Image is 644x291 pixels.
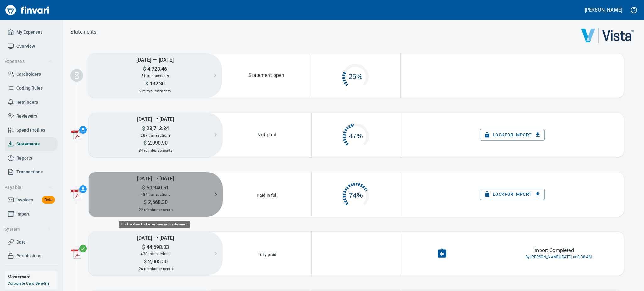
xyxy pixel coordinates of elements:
span: 484 transactions [141,192,170,197]
p: Statements [70,28,97,36]
p: Paid in full [255,190,279,198]
img: adobe-pdf-icon.png [71,130,81,140]
button: 74% [312,176,401,212]
button: Lockfor Import [480,129,545,141]
button: [DATE] ⭢ [DATE]$50,340.51484 transactions$2,568.3022 reimbursements [89,172,223,217]
span: 44,598.83 [145,244,169,250]
h6: Mastercard [8,273,58,280]
span: System [4,225,52,233]
button: Undo Import Completion [433,244,451,263]
img: adobe-pdf-icon.png [71,189,81,199]
span: Coding Rules [16,84,43,92]
p: Fully paid [256,250,279,258]
span: 2,090.90 [147,140,168,146]
span: Payable [4,184,52,191]
span: Statements [16,140,40,148]
span: Data [16,238,26,246]
a: Corporate Card Benefits [8,281,49,286]
img: vista.png [581,28,634,43]
span: 4,728.46 [146,66,167,72]
button: [DATE] ⭢ [DATE]$28,713.84287 transactions$2,090.9034 reimbursements [89,113,223,157]
a: Reminders [5,95,58,109]
span: $ [145,81,148,87]
div: 13 of 51 complete. Click to open reminders. [311,57,400,94]
div: 357 of 484 complete. Click to open reminders. [312,176,401,212]
span: Spend Profiles [16,126,45,134]
span: Overview [16,42,35,50]
button: System [2,223,54,235]
a: Reviewers [5,109,58,123]
span: 132.30 [148,81,165,87]
span: 50,340.51 [145,185,169,191]
span: $ [142,244,145,250]
span: Invoices [16,196,33,204]
span: 2,568.30 [147,199,168,205]
button: [DATE] ⭢ [DATE]$4,728.4651 transactions$132.302 reimbursements [88,53,222,98]
button: [PERSON_NAME] [583,5,624,15]
span: 22 reimbursements [139,208,173,212]
h5: [DATE] ⭢ [DATE] [89,172,223,184]
p: Import Completed [533,247,574,254]
span: Permissions [16,252,41,260]
a: Permissions [5,249,58,263]
a: Spend Profiles [5,123,58,137]
a: Cardholders [5,67,58,81]
h5: [DATE] ⭢ [DATE] [89,232,223,244]
span: Transactions [16,168,43,176]
button: Lockfor Import [480,189,545,200]
button: Payable [2,182,54,193]
a: Coding Rules [5,81,58,95]
h5: [DATE] ⭢ [DATE] [89,113,223,125]
span: 2 reimbursements [139,89,171,93]
p: Statement open [248,72,284,79]
a: Overview [5,39,58,53]
span: $ [142,125,145,131]
span: 34 reimbursements [139,148,173,153]
a: Transactions [5,165,58,179]
button: 25% [311,57,400,94]
span: 28,713.84 [145,125,169,131]
nav: breadcrumb [70,28,97,36]
a: Data [5,235,58,249]
span: $ [144,259,147,265]
img: adobe-pdf-icon.png [71,249,81,259]
span: $ [144,140,147,146]
span: Reminders [16,98,38,106]
span: $ [144,199,147,205]
div: 136 of 287 complete. Click to open reminders. [312,117,401,153]
span: 51 transactions [141,74,169,78]
h5: [DATE] ⭢ [DATE] [88,53,222,66]
span: By [PERSON_NAME], [DATE] at 8:38 AM [525,254,592,261]
a: Reports [5,151,58,165]
span: My Expenses [16,28,42,36]
span: 430 transactions [141,252,170,256]
span: Import [16,210,30,218]
span: 26 reimbursements [139,267,173,271]
span: Reviewers [16,112,37,120]
span: Lock for Import [485,131,540,139]
span: Lock for Import [485,190,540,198]
a: My Expenses [5,25,58,39]
button: 47% [312,117,401,153]
h5: [PERSON_NAME] [585,7,622,13]
img: Finvari [4,3,51,18]
button: [DATE] ⭢ [DATE]$44,598.83430 transactions$2,005.5026 reimbursements [89,232,223,276]
span: Beta [42,196,55,204]
span: Expenses [4,58,52,65]
p: Not paid [257,131,276,139]
span: 2,005.50 [147,259,168,265]
span: $ [142,185,145,191]
span: $ [143,66,146,72]
a: InvoicesBeta [5,193,58,207]
a: Import [5,207,58,221]
span: 287 transactions [141,133,170,138]
button: Expenses [2,56,54,67]
span: Reports [16,154,32,162]
a: Statements [5,137,58,151]
span: Cardholders [16,70,41,78]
